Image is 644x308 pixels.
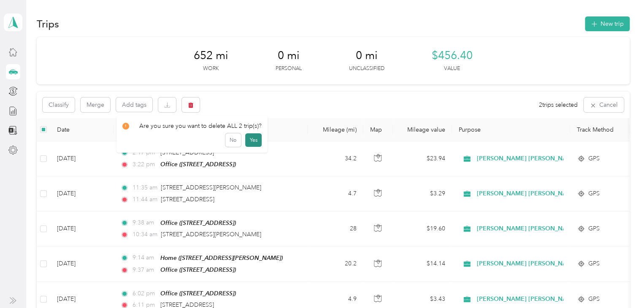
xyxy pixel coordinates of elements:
td: [DATE] [50,141,114,176]
span: [STREET_ADDRESS][PERSON_NAME] [161,231,261,238]
td: 28 [308,211,363,246]
button: Add tags [116,97,152,112]
p: Personal [276,65,302,73]
span: Office ([STREET_ADDRESS]) [160,161,236,168]
p: Unclassified [349,65,384,73]
span: 9:14 am [133,253,157,262]
td: $14.14 [393,246,452,282]
td: $3.29 [393,176,452,211]
h1: Trips [37,19,59,28]
span: 10:34 am [133,230,157,239]
td: 4.7 [308,176,363,211]
span: GPS [588,259,600,268]
span: Home ([STREET_ADDRESS][PERSON_NAME]) [160,254,283,261]
span: Office ([STREET_ADDRESS]) [160,290,236,297]
th: Locations [114,118,308,141]
td: $19.60 [393,211,452,246]
iframe: Everlance-gr Chat Button Frame [597,261,644,308]
th: Date [50,118,114,141]
span: 9:38 am [133,218,157,227]
span: 3:22 pm [133,160,157,169]
span: [PERSON_NAME] [PERSON_NAME] Family Agency [476,294,620,304]
th: Map [363,118,393,141]
button: Merge [81,97,110,112]
button: Yes [245,133,262,147]
button: Cancel [584,97,624,112]
span: 0 mi [356,49,378,62]
td: [DATE] [50,246,114,282]
button: New trip [585,16,630,31]
span: 652 mi [194,49,228,62]
span: [STREET_ADDRESS][PERSON_NAME] [161,184,261,191]
span: 11:35 am [133,183,157,192]
span: [PERSON_NAME] [PERSON_NAME] Family Agency [476,224,620,233]
button: No [225,133,241,147]
span: GPS [588,294,600,304]
span: GPS [588,189,600,198]
p: Value [444,65,460,73]
span: $456.40 [432,49,473,62]
td: 34.2 [308,141,363,176]
th: Track Method [570,118,629,141]
button: Classify [43,97,75,112]
span: 9:37 am [133,265,157,275]
span: 11:44 am [133,195,157,204]
td: 20.2 [308,246,363,282]
th: Mileage value [393,118,452,141]
span: [STREET_ADDRESS] [161,196,214,203]
span: [STREET_ADDRESS] [160,149,214,156]
span: 6:02 pm [133,289,157,298]
span: [PERSON_NAME] [PERSON_NAME] Family Agency [476,154,620,163]
div: Are you sure you want to delete ALL 2 trip(s)? [122,122,262,130]
span: 2:17 pm [133,148,157,157]
span: [PERSON_NAME] [PERSON_NAME] Family Agency [476,259,620,268]
span: Office ([STREET_ADDRESS]) [160,219,236,226]
th: Mileage (mi) [308,118,363,141]
td: [DATE] [50,211,114,246]
span: GPS [588,154,600,163]
span: GPS [588,224,600,233]
p: Work [203,65,219,73]
span: 2 trips selected [539,100,578,109]
th: Purpose [452,118,570,141]
td: [DATE] [50,176,114,211]
td: $23.94 [393,141,452,176]
span: 0 mi [278,49,300,62]
span: [PERSON_NAME] [PERSON_NAME] Family Agency [476,189,620,198]
span: Office ([STREET_ADDRESS]) [160,266,236,273]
